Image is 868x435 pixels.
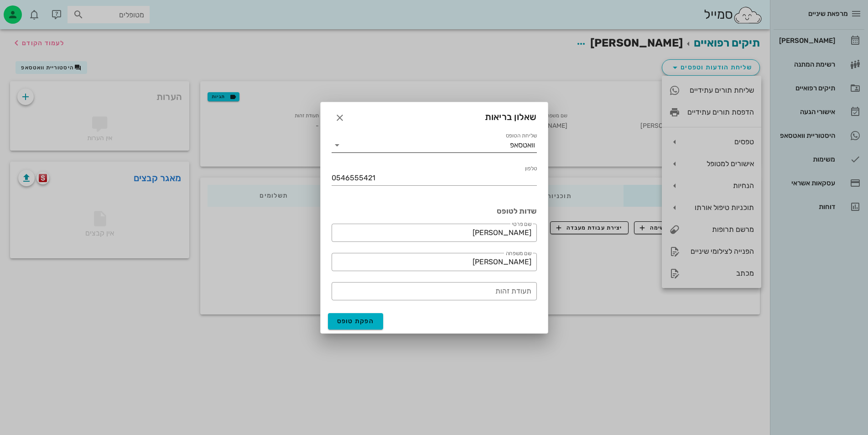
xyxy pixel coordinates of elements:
[337,317,374,325] span: הפקת טופס
[512,221,531,228] label: שם פרטי
[510,141,535,149] div: וואטסאפ
[485,110,537,124] span: שאלון בריאות
[505,250,531,257] label: שם משפחה
[328,313,384,330] button: הפקת טופס
[332,206,537,216] h3: שדות לטופס
[505,132,536,139] label: שליחת הטופס
[332,138,537,152] div: שליחת הטופסוואטסאפ
[525,165,536,172] label: טלפון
